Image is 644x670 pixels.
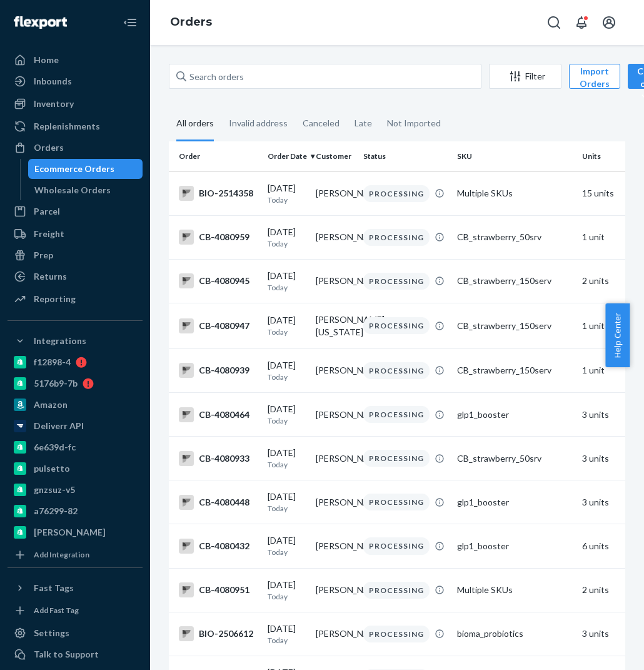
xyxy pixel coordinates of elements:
p: Today [268,415,306,426]
td: 3 units [577,393,625,437]
div: CB_strawberry_50srv [457,452,572,465]
div: Reporting [34,293,76,305]
a: Prep [8,245,143,265]
div: glp1_booster [457,409,572,421]
div: PROCESSING [363,273,430,290]
th: Status [358,141,452,171]
a: Reporting [8,289,143,309]
a: Replenishments [8,116,143,136]
div: BIO-2506612 [179,626,258,641]
a: Parcel [8,201,143,221]
div: CB_strawberry_150serv [457,320,572,332]
div: PROCESSING [363,362,430,379]
td: [PERSON_NAME] [311,171,359,215]
td: [PERSON_NAME] [311,215,359,259]
div: 6e639d-fc [34,441,76,454]
div: [DATE] [268,359,306,382]
a: [PERSON_NAME] [8,522,143,542]
td: [PERSON_NAME] [311,568,359,612]
a: 5176b9-7b [8,373,143,393]
div: CB_strawberry_150serv [457,364,572,377]
div: PROCESSING [363,450,430,467]
div: [DATE] [268,622,306,646]
p: Today [268,238,306,249]
div: [PERSON_NAME] [34,526,106,539]
div: Parcel [34,205,60,218]
td: [PERSON_NAME][US_STATE] [311,303,359,348]
th: Units [577,141,625,171]
div: Ecommerce Orders [34,163,114,175]
div: PROCESSING [363,626,430,642]
div: CB-4080939 [179,363,258,378]
div: CB-4080947 [179,318,258,333]
div: CB-4080959 [179,230,258,245]
td: 3 units [577,480,625,524]
div: Invalid address [229,107,288,140]
td: 1 unit [577,215,625,259]
a: 6e639d-fc [8,437,143,457]
div: glp1_booster [457,496,572,509]
div: CB-4080945 [179,273,258,288]
div: Home [34,54,59,66]
div: Customer [316,151,354,161]
div: gnzsuz-v5 [34,484,75,496]
a: Inbounds [8,71,143,91]
td: [PERSON_NAME] [311,524,359,568]
a: Home [8,50,143,70]
div: Replenishments [34,120,100,133]
div: CB-4080432 [179,539,258,554]
a: Orders [8,138,143,158]
div: All orders [176,107,214,141]
div: Returns [34,270,67,283]
a: pulsetto [8,459,143,479]
div: Canceled [303,107,340,140]
td: 2 units [577,568,625,612]
div: CB-4080464 [179,407,258,422]
div: [DATE] [268,579,306,602]
td: [PERSON_NAME] [311,437,359,480]
button: Integrations [8,331,143,351]
div: PROCESSING [363,406,430,423]
div: Freight [34,228,64,240]
div: Not Imported [387,107,441,140]
th: Order Date [263,141,311,171]
button: Open Search Box [541,10,566,35]
a: Orders [170,15,212,29]
p: Today [268,459,306,470]
div: Fast Tags [34,582,74,594]
span: Help Center [605,303,630,367]
div: [DATE] [268,314,306,337]
td: 15 units [577,171,625,215]
a: gnzsuz-v5 [8,480,143,500]
div: [DATE] [268,534,306,557]
p: Today [268,547,306,557]
div: pulsetto [34,462,70,475]
div: PROCESSING [363,582,430,599]
p: Today [268,195,306,205]
a: Add Fast Tag [8,603,143,618]
div: [DATE] [268,447,306,470]
div: PROCESSING [363,185,430,202]
a: Amazon [8,395,143,415]
div: Prep [34,249,53,261]
div: CB_strawberry_150serv [457,275,572,287]
p: Today [268,503,306,514]
td: [PERSON_NAME] [311,348,359,392]
div: glp1_booster [457,540,572,552]
a: f12898-4 [8,352,143,372]
div: [DATE] [268,182,306,205]
input: Search orders [169,64,481,89]
div: CB-4080448 [179,495,258,510]
div: [DATE] [268,226,306,249]
div: Inventory [34,98,74,110]
a: Freight [8,224,143,244]
div: Settings [34,627,69,639]
button: Import Orders [569,64,620,89]
p: Today [268,282,306,293]
div: a76299-82 [34,505,78,517]
button: Close Navigation [118,10,143,35]
th: Order [169,141,263,171]
div: bioma_probiotics [457,627,572,640]
div: Add Integration [34,549,89,560]
div: 5176b9-7b [34,377,78,390]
